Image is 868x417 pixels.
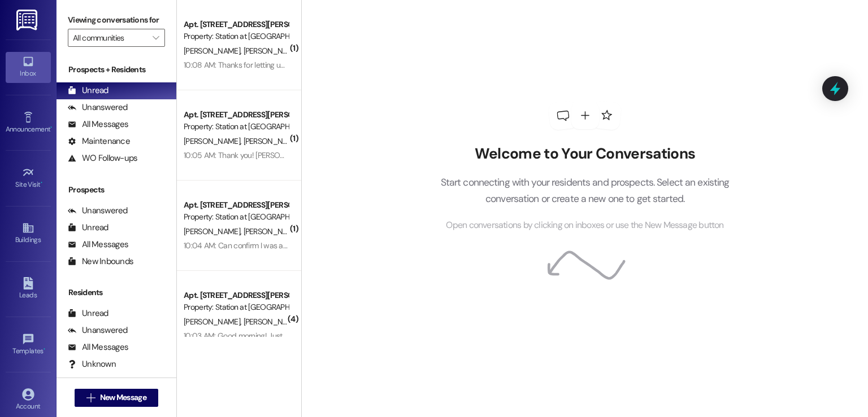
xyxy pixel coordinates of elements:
[184,121,288,133] div: Property: Station at [GEOGRAPHIC_DATA]
[184,60,305,70] div: 10:08 AM: Thanks for letting us know!
[68,239,128,251] div: All Messages
[68,222,108,234] div: Unread
[244,317,300,327] span: [PERSON_NAME]
[50,124,52,131] span: •
[6,274,51,304] a: Leads
[184,136,244,146] span: [PERSON_NAME]
[244,46,300,56] span: [PERSON_NAME]
[244,136,300,146] span: [PERSON_NAME]
[184,46,244,56] span: [PERSON_NAME]
[423,174,747,207] p: Start connecting with your residents and prospects. Select an existing conversation or create a n...
[57,184,176,196] div: Prospects
[6,218,51,249] a: Buildings
[68,135,130,147] div: Maintenance
[6,52,51,82] a: Inbox
[184,317,244,327] span: [PERSON_NAME]
[68,324,128,336] div: Unanswered
[68,102,128,113] div: Unanswered
[184,211,288,223] div: Property: Station at [GEOGRAPHIC_DATA]
[86,393,95,402] i: 
[100,392,146,403] span: New Message
[184,109,288,121] div: Apt. [STREET_ADDRESS][PERSON_NAME]
[6,163,51,194] a: Site Visit •
[44,345,45,353] span: •
[16,10,40,30] img: ResiDesk Logo
[68,85,108,96] div: Unread
[184,226,244,236] span: [PERSON_NAME]
[68,11,165,29] label: Viewing conversations for
[68,152,137,164] div: WO Follow-ups
[184,289,288,301] div: Apt. [STREET_ADDRESS][PERSON_NAME]
[68,341,128,353] div: All Messages
[68,118,128,130] div: All Messages
[184,301,288,313] div: Property: Station at [GEOGRAPHIC_DATA]
[68,358,116,370] div: Unknown
[41,179,42,187] span: •
[184,240,563,251] div: 10:04 AM: Can confirm I was also stung last week by this! Was ~.15-.2 miles up from the enterance...
[184,150,408,160] div: 10:05 AM: Thank you! [PERSON_NAME] was stung over the weekend
[68,205,128,217] div: Unanswered
[57,64,176,76] div: Prospects + Residents
[68,308,108,319] div: Unread
[184,19,288,30] div: Apt. [STREET_ADDRESS][PERSON_NAME]
[153,33,159,42] i: 
[184,30,288,42] div: Property: Station at [GEOGRAPHIC_DATA]
[73,29,147,47] input: All communities
[57,287,176,299] div: Residents
[423,145,747,163] h2: Welcome to Your Conversations
[68,256,133,267] div: New Inbounds
[6,385,51,415] a: Account
[244,226,300,236] span: [PERSON_NAME]
[6,330,51,360] a: Templates •
[446,218,723,232] span: Open conversations by clicking on inboxes or use the New Message button
[75,389,158,407] button: New Message
[184,199,288,211] div: Apt. [STREET_ADDRESS][PERSON_NAME]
